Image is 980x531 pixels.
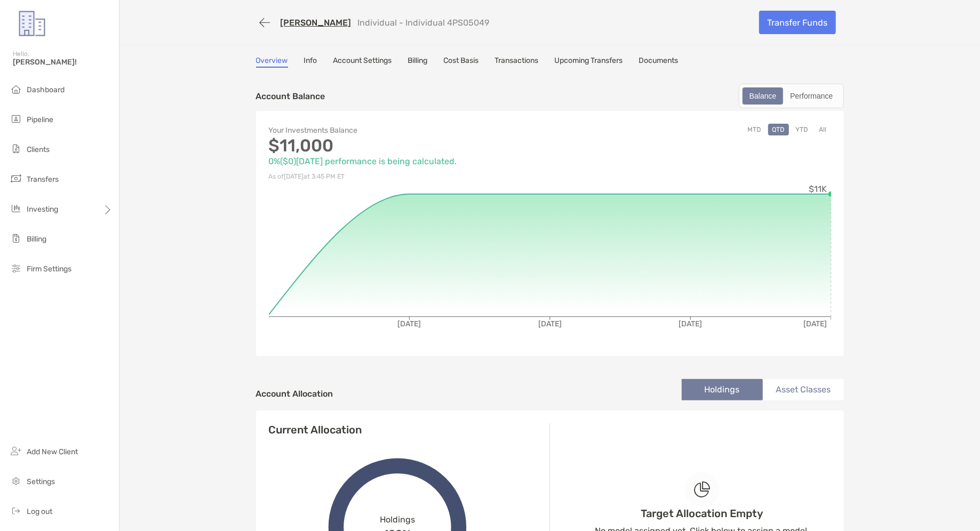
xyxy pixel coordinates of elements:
a: Overview [256,56,288,68]
p: Account Balance [256,90,325,103]
span: Dashboard [27,85,65,94]
div: segmented control [739,84,844,108]
a: Info [304,56,317,68]
li: Holdings [682,379,763,400]
div: Balance [744,88,783,103]
img: dashboard icon [10,83,22,95]
tspan: $11K [809,184,827,194]
button: YTD [792,124,812,135]
img: billing icon [10,232,22,245]
h4: Account Allocation [256,389,333,399]
span: Clients [27,145,50,154]
span: Holdings [380,514,415,525]
img: pipeline icon [10,112,22,125]
a: Documents [639,56,679,68]
p: $11,000 [269,139,550,152]
span: Log out [27,507,52,516]
img: settings icon [10,474,22,487]
img: Zoe Logo [13,4,51,43]
span: Add New Client [27,447,78,456]
a: [PERSON_NAME] [281,18,352,28]
h4: Target Allocation Empty [641,507,763,520]
a: Transfer Funds [759,11,836,34]
a: Transactions [495,56,539,68]
p: As of [DATE] at 3:45 PM ET [269,170,550,183]
img: clients icon [10,142,22,155]
span: Investing [27,205,58,214]
div: Performance [784,88,839,103]
a: Upcoming Transfers [555,56,623,68]
h4: Current Allocation [269,423,362,436]
span: Pipeline [27,115,53,124]
button: QTD [768,124,789,135]
span: [PERSON_NAME]! [13,58,113,67]
span: Billing [27,235,46,244]
p: Your Investments Balance [269,124,550,137]
p: 0% ( $0 ) [DATE] performance is being calculated. [269,155,550,168]
a: Account Settings [333,56,392,68]
tspan: [DATE] [538,319,562,328]
span: Transfers [27,175,59,184]
img: transfers icon [10,172,22,185]
p: Individual - Individual 4PS05049 [358,18,490,28]
span: Settings [27,477,55,486]
img: investing icon [10,202,22,215]
tspan: [DATE] [397,319,421,328]
li: Asset Classes [763,379,844,400]
button: MTD [744,124,766,135]
a: Billing [408,56,428,68]
tspan: [DATE] [679,319,702,328]
button: All [815,124,831,135]
img: firm-settings icon [10,262,22,275]
tspan: [DATE] [803,319,827,328]
a: Cost Basis [444,56,479,68]
img: add_new_client icon [10,445,22,457]
span: Firm Settings [27,264,71,273]
img: logout icon [10,504,22,517]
